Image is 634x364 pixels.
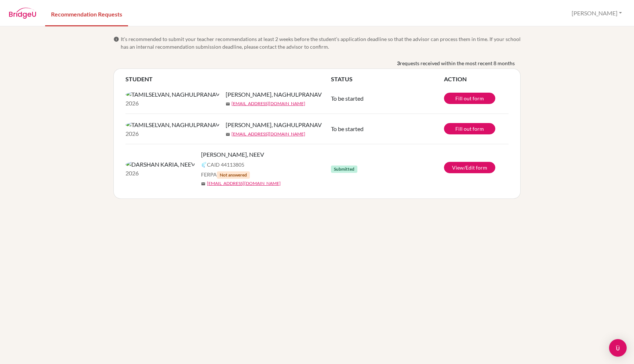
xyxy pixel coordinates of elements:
p: 2026 [125,169,195,178]
a: [EMAIL_ADDRESS][DOMAIN_NAME] [232,131,305,137]
span: requests received within the most recent 8 months [400,59,515,67]
a: Recommendation Requests [45,1,128,26]
span: [PERSON_NAME], NAGHULPRANAV [226,120,322,129]
p: 2026 [125,99,220,108]
span: It’s recommended to submit your teacher recommendations at least 2 weeks before the student’s app... [121,35,521,51]
span: mail [226,132,230,137]
img: TAMILSELVAN, NAGHULPRANAV [125,90,220,99]
a: [EMAIL_ADDRESS][DOMAIN_NAME] [232,100,305,107]
span: [PERSON_NAME], NEEV [201,150,264,159]
span: [PERSON_NAME], NAGHULPRANAV [226,90,322,99]
b: 3 [397,59,400,67]
button: [PERSON_NAME] [568,6,625,20]
th: STUDENT [125,75,331,83]
a: [EMAIL_ADDRESS][DOMAIN_NAME] [207,180,281,187]
a: Fill out form [444,93,495,104]
p: 2026 [125,129,220,138]
span: mail [226,102,230,106]
th: STATUS [331,75,444,83]
span: FERPA [201,171,250,179]
span: mail [201,182,205,186]
div: Open Intercom Messenger [609,339,627,357]
span: To be started [331,95,364,102]
img: Common App logo [201,162,207,168]
span: CAID 44113805 [207,161,244,168]
a: View/Edit form [444,162,495,173]
th: ACTION [444,75,509,83]
a: Fill out form [444,123,495,134]
span: Submitted [331,166,357,173]
span: info [113,36,119,42]
span: Not answered [217,171,250,179]
img: TAMILSELVAN, NAGHULPRANAV [125,120,220,129]
span: To be started [331,125,364,132]
img: DARSHAN KARIA, NEEV [125,160,195,169]
img: BridgeU logo [9,8,36,19]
